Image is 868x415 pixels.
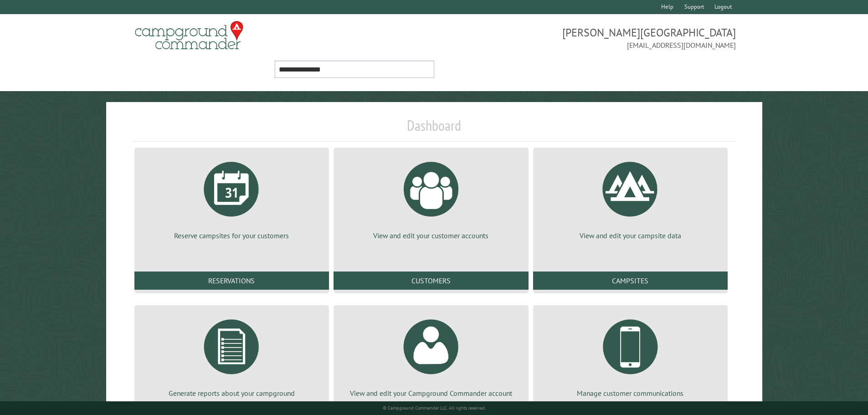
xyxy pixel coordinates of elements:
a: Customers [334,272,528,290]
h1: Dashboard [132,117,736,142]
img: Campground Commander [132,18,246,53]
a: Reservations [134,272,329,290]
a: Generate reports about your campground [145,313,318,398]
p: Manage customer communications [544,388,717,398]
span: [PERSON_NAME][GEOGRAPHIC_DATA] [EMAIL_ADDRESS][DOMAIN_NAME] [434,25,736,51]
p: View and edit your Campground Commander account [344,388,517,398]
a: Campsites [533,272,728,290]
a: View and edit your customer accounts [344,155,517,241]
p: View and edit your customer accounts [344,231,517,241]
p: Reserve campsites for your customers [145,231,318,241]
p: Generate reports about your campground [145,388,318,398]
p: View and edit your campsite data [544,231,717,241]
a: View and edit your Campground Commander account [344,313,517,398]
a: View and edit your campsite data [544,155,717,241]
a: Reserve campsites for your customers [145,155,318,241]
small: © Campground Commander LLC. All rights reserved. [383,405,486,411]
a: Manage customer communications [544,313,717,398]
